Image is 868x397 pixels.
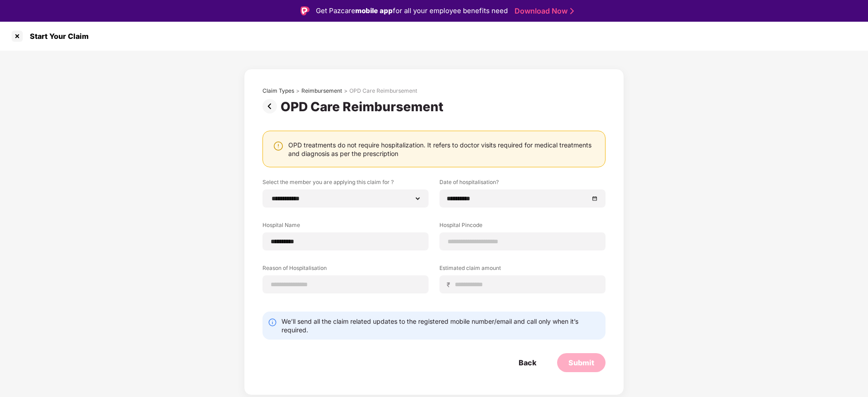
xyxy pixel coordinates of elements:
[439,221,606,232] label: Hospital Pincode
[262,87,294,95] div: Claim Types
[568,358,594,368] div: Submit
[349,87,417,95] div: OPD Care Reimbursement
[262,264,429,275] label: Reason of Hospitalisation
[344,87,348,95] div: >
[262,99,281,113] img: svg+xml;base64,PHN2ZyBpZD0iUHJldi0zMngzMiIgeG1sbnM9Imh0dHA6Ly93d3cudzMub3JnLzIwMDAvc3ZnIiB3aWR0aD...
[262,221,429,232] label: Hospital Name
[300,6,310,15] img: Logo
[439,264,606,275] label: Estimated claim amount
[24,32,89,41] div: Start Your Claim
[439,178,606,189] label: Date of hospitalisation?
[355,6,393,15] strong: mobile app
[316,5,508,16] div: Get Pazcare for all your employee benefits need
[281,317,600,334] div: We’ll send all the claim related updates to the registered mobile number/email and call only when...
[519,358,536,368] div: Back
[273,141,284,151] img: svg+xml;base64,PHN2ZyBpZD0iV2FybmluZ18tXzI0eDI0IiBkYXRhLW5hbWU9Ildhcm5pbmcgLSAyNHgyNCIgeG1sbnM9Im...
[301,87,342,95] div: Reimbursement
[262,178,429,189] label: Select the member you are applying this claim for ?
[281,99,447,114] div: OPD Care Reimbursement
[515,6,571,16] a: Download Now
[570,6,574,16] img: Stroke
[268,318,277,327] img: svg+xml;base64,PHN2ZyBpZD0iSW5mby0yMHgyMCIgeG1sbnM9Imh0dHA6Ly93d3cudzMub3JnLzIwMDAvc3ZnIiB3aWR0aD...
[296,87,300,95] div: >
[288,141,596,158] div: OPD treatments do not require hospitalization. It refers to doctor visits required for medical tr...
[447,280,454,289] span: ₹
